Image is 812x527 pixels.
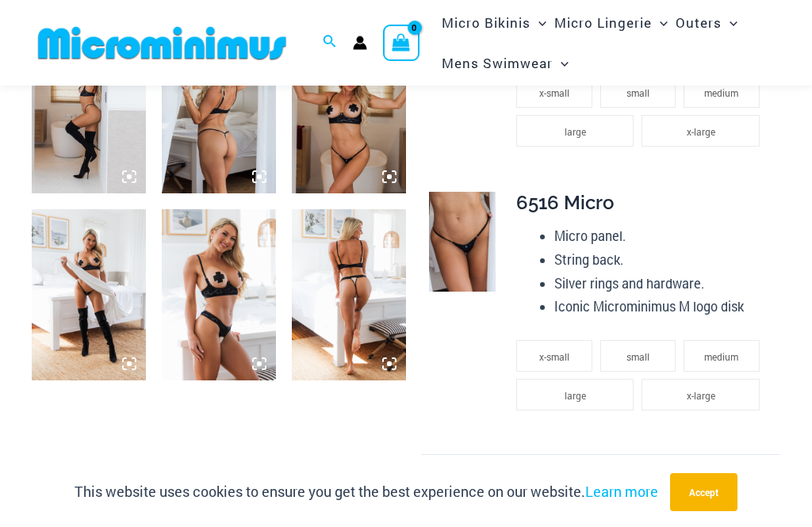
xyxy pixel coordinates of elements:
[642,379,759,411] li: x-large
[75,480,658,504] p: This website uses cookies to ensure you get the best experience on our website.
[32,22,146,193] img: Nights Fall Silver Leopard 1036 Bra 6516 Micro
[442,43,553,83] span: Mens Swimwear
[585,482,658,501] a: Learn more
[162,209,276,380] img: Nights Fall Silver Leopard 1036 Bra 6046 Thong
[550,2,672,43] a: Micro LingerieMenu ToggleMenu Toggle
[516,115,634,147] li: large
[162,22,276,193] img: Nights Fall Silver Leopard 1036 Bra 6516 Micro
[554,295,767,319] li: Iconic Microminimus M logo disk
[684,76,760,108] li: medium
[642,115,759,147] li: x-large
[687,125,715,138] span: x-large
[442,2,530,43] span: Micro Bikinis
[516,379,634,411] li: large
[676,2,722,43] span: Outers
[672,2,741,43] a: OutersMenu ToggleMenu Toggle
[554,224,767,248] li: Micro panel.
[687,389,715,402] span: x-large
[565,125,586,138] span: large
[565,389,586,402] span: large
[684,340,760,372] li: medium
[554,272,767,296] li: Silver rings and hardware.
[292,209,406,380] img: Nights Fall Silver Leopard 1036 Bra 6046 Thong
[539,350,569,363] span: x-small
[32,209,146,380] img: Nights Fall Silver Leopard 1036 Bra 6516 Micro
[600,340,676,372] li: small
[323,32,337,53] a: Search icon link
[539,86,569,99] span: x-small
[626,86,649,99] span: small
[600,76,676,108] li: small
[32,25,293,61] img: MM SHOP LOGO FLAT
[670,473,737,511] button: Accept
[292,22,406,193] img: Nights Fall Silver Leopard 1036 Bra 6516 Micro
[516,191,614,214] span: 6516 Micro
[353,36,367,50] a: Account icon link
[429,192,496,292] img: Nights Fall Silver Leopard 6516 Micro
[626,350,649,363] span: small
[516,76,592,108] li: x-small
[438,2,550,43] a: Micro BikinisMenu ToggleMenu Toggle
[438,43,573,83] a: Mens SwimwearMenu ToggleMenu Toggle
[704,350,738,363] span: medium
[383,25,419,61] a: View Shopping Cart, empty
[554,2,652,43] span: Micro Lingerie
[530,2,546,43] span: Menu Toggle
[652,2,668,43] span: Menu Toggle
[722,2,737,43] span: Menu Toggle
[704,86,738,99] span: medium
[554,248,767,272] li: String back.
[553,43,569,83] span: Menu Toggle
[516,340,592,372] li: x-small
